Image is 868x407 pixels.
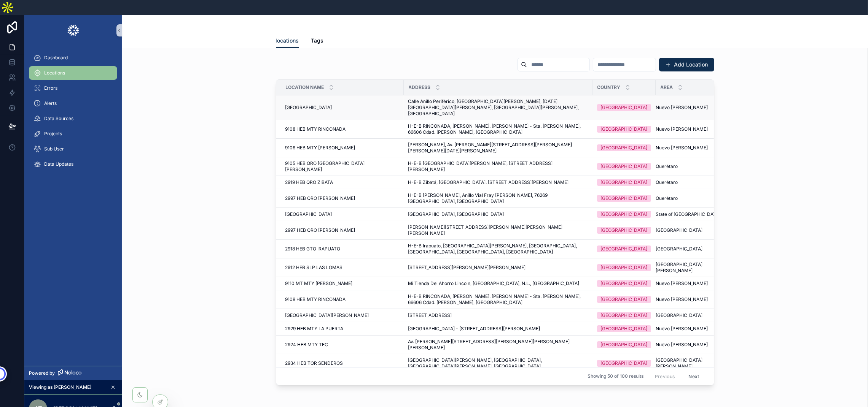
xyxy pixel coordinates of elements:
span: Location Name [286,84,324,90]
a: Sub User [29,142,117,156]
a: Projects [29,127,117,141]
a: [GEOGRAPHIC_DATA] [597,195,651,202]
a: 9108 HEB MTY RINCONADA [285,126,399,132]
span: Nuevo [PERSON_NAME] [656,342,708,348]
span: 2918 HEB GTO IRAPUATO [285,246,341,252]
a: 9108 HEB MTY RINCONADA [285,296,399,302]
a: 2919 HEB QRO ZIBATA [285,179,399,185]
div: [GEOGRAPHIC_DATA] [600,312,647,319]
a: Querétaro [656,195,724,201]
a: Nuevo [PERSON_NAME] [656,280,724,287]
div: [GEOGRAPHIC_DATA] [600,245,647,252]
a: [GEOGRAPHIC_DATA] [656,246,724,252]
a: Errors [29,81,117,95]
span: Projects [44,131,62,137]
span: [PERSON_NAME][STREET_ADDRESS][PERSON_NAME][PERSON_NAME][PERSON_NAME] [408,224,588,236]
a: Dashboard [29,51,117,65]
a: [GEOGRAPHIC_DATA] [597,211,651,218]
a: [GEOGRAPHIC_DATA][PERSON_NAME] [285,312,399,318]
a: [GEOGRAPHIC_DATA] [597,163,651,170]
div: [GEOGRAPHIC_DATA] [600,179,647,186]
a: Locations [29,66,117,80]
a: 2997 HEB QRO [PERSON_NAME] [285,195,399,201]
div: scrollable content [24,46,122,181]
a: [GEOGRAPHIC_DATA][PERSON_NAME], [GEOGRAPHIC_DATA], [GEOGRAPHIC_DATA][PERSON_NAME], [GEOGRAPHIC_DATA] [408,357,588,369]
a: [GEOGRAPHIC_DATA], [GEOGRAPHIC_DATA] [408,211,588,217]
a: Nuevo [PERSON_NAME] [656,296,724,302]
button: Add Location [659,58,714,71]
a: [GEOGRAPHIC_DATA] [285,211,399,217]
span: Nuevo [PERSON_NAME] [656,280,708,287]
a: [GEOGRAPHIC_DATA][PERSON_NAME] [656,261,724,274]
a: [GEOGRAPHIC_DATA] [597,360,651,367]
a: locations [276,34,299,48]
a: H-E-B RINCONADA, [PERSON_NAME]. [PERSON_NAME] - Sta. [PERSON_NAME], 66606 Cdad. [PERSON_NAME], [G... [408,123,588,135]
span: 9106 HEB MTY [PERSON_NAME] [285,145,355,151]
a: [PERSON_NAME], Av. [PERSON_NAME][STREET_ADDRESS][PERSON_NAME][PERSON_NAME][DATE][PERSON_NAME] [408,142,588,154]
a: [GEOGRAPHIC_DATA] [597,126,651,133]
div: [GEOGRAPHIC_DATA] [600,104,647,111]
a: [GEOGRAPHIC_DATA] [597,325,651,332]
img: App logo [67,24,80,36]
a: Tags [311,34,324,49]
a: Nuevo [PERSON_NAME] [656,342,724,348]
a: [GEOGRAPHIC_DATA] [597,341,651,348]
a: [STREET_ADDRESS][PERSON_NAME][PERSON_NAME] [408,264,588,271]
a: [STREET_ADDRESS] [408,312,588,318]
span: Locations [44,70,65,76]
span: Sub User [44,146,64,152]
a: 2934 HEB TOR SENDEROS [285,360,399,366]
a: Querétaro [656,179,724,185]
a: Alerts [29,97,117,110]
a: Powered by [24,366,122,380]
a: State of [GEOGRAPHIC_DATA] [656,211,724,217]
a: H-E-B [GEOGRAPHIC_DATA][PERSON_NAME], [STREET_ADDRESS][PERSON_NAME] [408,160,588,173]
span: Querétaro [656,195,678,201]
span: Alerts [44,100,57,106]
a: [GEOGRAPHIC_DATA][PERSON_NAME] [656,357,724,369]
span: Calle Anillo Periférico, [GEOGRAPHIC_DATA][PERSON_NAME], [DATE][GEOGRAPHIC_DATA][PERSON_NAME], [G... [408,98,588,117]
div: [GEOGRAPHIC_DATA] [600,325,647,332]
span: [STREET_ADDRESS][PERSON_NAME][PERSON_NAME] [408,264,526,271]
span: H-E-B Zibatá, [GEOGRAPHIC_DATA]. [STREET_ADDRESS][PERSON_NAME] [408,179,569,185]
span: 2924 HEB MTY TEC [285,342,328,348]
a: [GEOGRAPHIC_DATA] [597,179,651,186]
a: [GEOGRAPHIC_DATA] [597,280,651,287]
a: [GEOGRAPHIC_DATA] [285,105,399,111]
span: 2997 HEB QRO [PERSON_NAME] [285,195,355,201]
span: Area [661,84,673,90]
span: 2929 HEB MTY LA PUERTA [285,326,344,332]
span: Nuevo [PERSON_NAME] [656,145,708,151]
span: H-E-B [PERSON_NAME], Anillo Vial Fray [PERSON_NAME], 76269 [GEOGRAPHIC_DATA], [GEOGRAPHIC_DATA] [408,192,588,204]
div: [GEOGRAPHIC_DATA] [600,227,647,234]
div: [GEOGRAPHIC_DATA] [600,264,647,271]
a: Data Sources [29,112,117,125]
a: Av. [PERSON_NAME][STREET_ADDRESS][PERSON_NAME][PERSON_NAME][PERSON_NAME] [408,339,588,351]
a: [GEOGRAPHIC_DATA] [656,227,724,233]
span: Dashboard [44,55,68,61]
a: [GEOGRAPHIC_DATA] [597,227,651,234]
a: Nuevo [PERSON_NAME] [656,105,724,111]
div: [GEOGRAPHIC_DATA] [600,195,647,202]
span: 9110 MT MTY [PERSON_NAME] [285,280,353,287]
div: [GEOGRAPHIC_DATA] [600,126,647,133]
a: [GEOGRAPHIC_DATA] [597,312,651,319]
div: [GEOGRAPHIC_DATA] [600,360,647,367]
span: Querétaro [656,179,678,185]
a: H-E-B RINCONADA, [PERSON_NAME]. [PERSON_NAME] - Sta. [PERSON_NAME], 66606 Cdad. [PERSON_NAME], [G... [408,293,588,306]
span: 2997 HEB QRO [PERSON_NAME] [285,227,355,233]
span: Querétaro [656,163,678,169]
span: 9108 HEB MTY RINCONADA [285,126,346,132]
span: Viewing as [PERSON_NAME] [29,384,91,390]
a: H-E-B Irapuato, [GEOGRAPHIC_DATA][PERSON_NAME], [GEOGRAPHIC_DATA], [GEOGRAPHIC_DATA], [GEOGRAPHIC... [408,243,588,255]
span: 2934 HEB TOR SENDEROS [285,360,343,366]
a: Nuevo [PERSON_NAME] [656,145,724,151]
span: Nuevo [PERSON_NAME] [656,296,708,302]
span: Mi Tienda Del Ahorro Lincoln, [GEOGRAPHIC_DATA], N.L., [GEOGRAPHIC_DATA] [408,280,580,287]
